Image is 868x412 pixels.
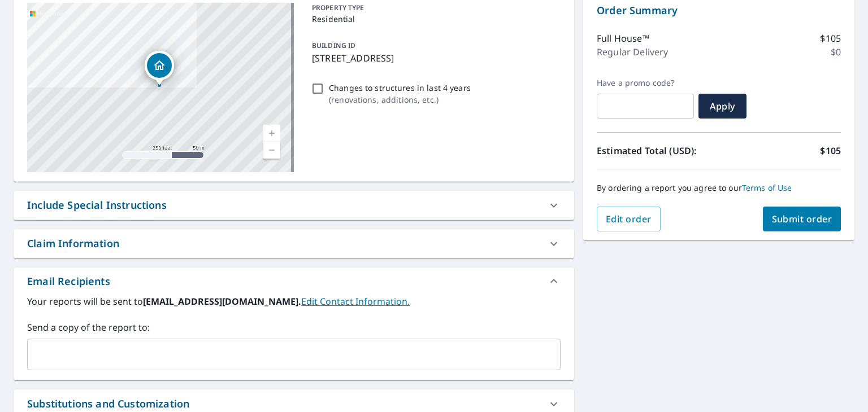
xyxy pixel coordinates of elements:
[698,94,747,119] button: Apply
[27,198,167,213] div: Include Special Instructions
[27,396,189,411] div: Substitutions and Customization
[597,3,841,18] p: Order Summary
[14,229,574,258] div: Claim Information
[597,183,841,193] p: By ordering a report you agree to our
[263,142,280,159] a: Current Level 17, Zoom Out
[312,41,355,50] p: BUILDING ID
[820,32,841,45] p: $105
[597,45,668,59] p: Regular Delivery
[27,295,561,308] label: Your reports will be sent to
[329,94,471,106] p: ( renovations, additions, etc. )
[329,82,471,94] p: Changes to structures in last 4 years
[763,207,841,231] button: Submit order
[597,207,661,231] button: Edit order
[145,51,174,86] div: Dropped pin, building 1, Residential property, 850 Sunrise Pl Roselle, IL 60172
[597,144,719,157] p: Estimated Total (USD):
[27,321,561,334] label: Send a copy of the report to:
[312,51,556,65] p: [STREET_ADDRESS]
[597,32,649,45] p: Full House™
[606,213,652,225] span: Edit order
[597,78,694,88] label: Have a promo code?
[742,182,792,193] a: Terms of Use
[143,295,301,308] b: [EMAIL_ADDRESS][DOMAIN_NAME].
[27,236,119,251] div: Claim Information
[708,100,737,112] span: Apply
[772,213,832,225] span: Submit order
[14,268,574,295] div: Email Recipients
[820,144,841,157] p: $105
[312,3,556,13] p: PROPERTY TYPE
[831,45,841,59] p: $0
[27,274,110,289] div: Email Recipients
[263,125,280,142] a: Current Level 17, Zoom In
[301,295,410,308] a: EditContactInfo
[14,191,574,220] div: Include Special Instructions
[312,13,556,25] p: Residential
